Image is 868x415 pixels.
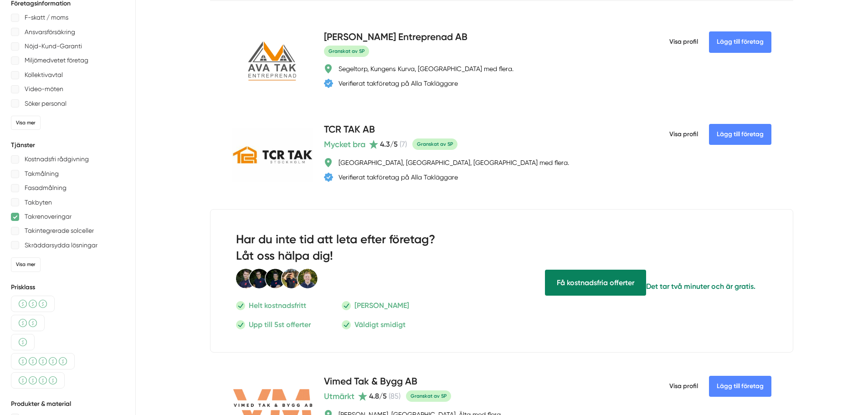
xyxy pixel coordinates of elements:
span: Få hjälp [545,270,646,296]
p: Takrenoveringar [25,211,72,222]
div: Billigt [11,334,35,350]
p: Ansvarsförsäkring [25,26,75,38]
span: Visa profil [669,123,698,146]
h4: [PERSON_NAME] Entreprenad AB [324,30,467,45]
div: Segeltorp, Kungens Kurva, [GEOGRAPHIC_DATA] med flera. [339,64,514,73]
h2: Har du inte tid att leta efter företag? Låt oss hälpa dig! [236,231,471,268]
: Lägg till företag [709,31,771,52]
p: Söker personal [25,98,67,109]
h5: Produkter & material [11,400,124,409]
p: Kollektivavtal [25,69,63,81]
: Lägg till företag [709,376,771,397]
div: Billigare [11,315,45,331]
p: Video-möten [25,83,63,95]
span: 4.3 /5 [380,140,398,149]
p: Helt kostnadsfritt [249,300,306,311]
p: Fasadmålning [25,182,67,194]
p: Takintegrerade solceller [25,225,94,236]
p: Takbyten [25,197,52,208]
div: Dyrare [11,353,75,369]
span: Mycket bra [324,138,365,151]
span: Visa profil [669,30,698,54]
h5: Tjänster [11,141,124,150]
span: ( 85 ) [389,392,401,400]
div: Medel [11,296,55,312]
div: [GEOGRAPHIC_DATA], [GEOGRAPHIC_DATA], [GEOGRAPHIC_DATA] med flera. [339,158,569,167]
p: Miljömedvetet företag [25,55,88,66]
p: F-skatt / moms [25,12,68,23]
p: Kostnadsfri rådgivning [25,154,89,165]
span: 4.8 /5 [369,392,387,400]
p: Takmålning [25,168,59,179]
img: TCR TAK AB [232,128,313,182]
span: Granskat av SP [406,390,451,402]
h4: TCR TAK AB [324,123,375,138]
img: AVA Tak Entreprenad AB [232,39,313,85]
p: Väldigt smidigt [354,319,406,330]
div: Över medel [11,372,65,389]
: Lägg till företag [709,124,771,145]
h4: Vimed Tak & Bygg AB [324,374,417,389]
div: Visa mer [11,116,41,130]
img: Smartproduktion Personal [236,268,318,289]
span: Visa profil [669,374,698,398]
p: Nöjd-Kund-Garanti [25,41,82,52]
p: Det tar två minuter och är gratis. [646,281,755,292]
span: ( 7 ) [400,140,407,149]
div: Verifierat takföretag på Alla Takläggare [339,79,458,88]
p: Upp till 5st offerter [249,319,311,330]
h5: Prisklass [11,283,124,292]
p: [PERSON_NAME] [354,300,409,311]
span: Granskat av SP [412,138,457,150]
span: Utmärkt [324,390,354,403]
span: Granskat av SP [324,46,369,57]
p: Skräddarsydda lösningar [25,240,98,251]
div: Visa mer [11,257,41,272]
div: Verifierat takföretag på Alla Takläggare [339,173,458,182]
